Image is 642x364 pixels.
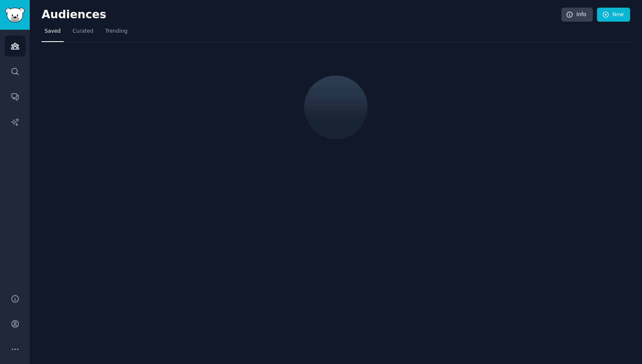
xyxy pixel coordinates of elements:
[561,8,593,22] a: Info
[42,8,561,22] h2: Audiences
[73,28,93,35] span: Curated
[102,25,130,42] a: Trending
[45,28,61,35] span: Saved
[42,25,64,42] a: Saved
[105,28,127,35] span: Trending
[5,8,25,23] img: GummySearch logo
[70,25,96,42] a: Curated
[597,8,630,22] a: New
